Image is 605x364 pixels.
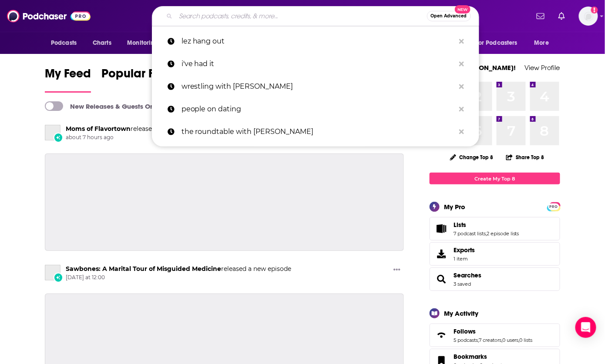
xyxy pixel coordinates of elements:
[520,337,533,343] a: 0 lists
[454,353,487,361] span: Bookmarks
[454,221,519,229] a: Lists
[152,53,479,75] a: i've had it
[579,7,598,26] img: User Profile
[528,35,560,51] button: open menu
[470,35,530,51] button: open menu
[487,230,519,237] a: 2 episode lists
[502,337,519,343] a: 0 users
[121,35,169,51] button: open menu
[430,242,560,266] a: Exports
[506,149,545,166] button: Share Top 8
[127,37,158,49] span: Monitoring
[430,324,560,347] span: Follows
[45,35,88,51] button: open menu
[555,9,568,23] a: Show notifications dropdown
[444,309,478,317] div: My Activity
[152,120,479,143] a: the roundtable with [PERSON_NAME]
[181,30,455,53] p: lez hang out
[454,281,471,287] a: 3 saved
[152,30,479,53] a: lez hang out
[454,221,466,229] span: Lists
[181,98,455,120] p: people on dating
[66,265,221,273] a: Sawbones: A Marital Tour of Misguided Medicine
[548,203,559,210] a: PRO
[45,101,159,111] a: New Releases & Guests Only
[525,63,560,72] a: View Profile
[66,125,131,133] a: Moms of Flavortown
[430,173,560,184] a: Create My Top 8
[93,37,111,49] span: Charts
[427,11,471,21] button: Open AdvancedNew
[486,230,487,237] span: ,
[454,271,481,279] a: Searches
[454,327,476,335] span: Follows
[479,337,501,343] a: 7 creators
[533,9,548,23] a: Show notifications dropdown
[430,267,560,291] span: Searches
[7,8,91,24] img: Podchaser - Follow, Share and Rate Podcasts
[390,265,404,276] button: Show More Button
[66,274,291,281] span: [DATE] at 12:00
[454,246,475,254] span: Exports
[519,337,520,343] span: ,
[66,265,291,273] h3: released a new episode
[66,134,201,141] span: about 7 hours ago
[51,37,77,49] span: Podcasts
[54,133,63,142] div: New Episode
[454,353,504,361] a: Bookmarks
[176,9,427,23] input: Search podcasts, credits, & more...
[152,6,479,26] div: Search podcasts, credits, & more...
[54,273,63,282] div: New Episode
[45,125,60,140] a: Moms of Flavortown
[433,329,450,341] a: Follows
[433,273,450,285] a: Searches
[431,14,467,18] span: Open Advanced
[152,98,479,120] a: people on dating
[181,53,455,75] p: i've had it
[66,125,201,133] h3: released a new episode
[152,75,479,98] a: wrestling with [PERSON_NAME]
[454,256,475,262] span: 1 item
[87,35,117,51] a: Charts
[45,66,91,86] span: My Feed
[454,327,533,335] a: Follows
[181,75,455,98] p: wrestling with fred
[478,337,479,343] span: ,
[454,337,478,343] a: 5 podcasts
[575,317,596,338] div: Open Intercom Messenger
[534,37,549,49] span: More
[591,7,598,13] svg: Add a profile image
[579,7,598,26] button: Show profile menu
[433,248,450,260] span: Exports
[433,223,450,235] a: Lists
[45,265,60,281] a: Sawbones: A Marital Tour of Misguided Medicine
[444,203,465,211] div: My Pro
[430,217,560,240] span: Lists
[476,37,518,49] span: For Podcasters
[454,230,486,237] a: 7 podcast lists
[455,5,471,13] span: New
[501,337,502,343] span: ,
[101,66,175,86] span: Popular Feed
[45,66,91,93] a: My Feed
[548,204,559,210] span: PRO
[579,7,598,26] span: Logged in as WorldWide452
[181,120,455,143] p: the roundtable with robert
[445,152,499,163] button: Change Top 8
[101,66,175,93] a: Popular Feed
